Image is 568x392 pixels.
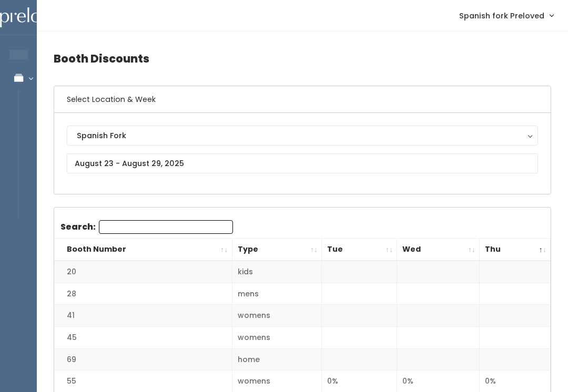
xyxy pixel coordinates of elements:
button: Spanish Fork [67,126,538,146]
div: Spanish Fork [77,130,528,141]
th: Wed: activate to sort column ascending [397,239,480,261]
th: Thu: activate to sort column descending [480,239,551,261]
td: 69 [54,348,232,370]
td: 45 [54,327,232,349]
h4: Booth Discounts [54,44,551,73]
th: Booth Number: activate to sort column ascending [54,239,232,261]
td: mens [232,283,322,305]
label: Search: [60,220,233,234]
span: Spanish fork Preloved [459,10,544,22]
td: womens [232,327,322,349]
td: home [232,348,322,370]
input: August 23 - August 29, 2025 [67,153,538,173]
td: womens [232,305,322,327]
td: 41 [54,305,232,327]
td: kids [232,261,322,283]
a: Spanish fork Preloved [449,4,564,27]
th: Type: activate to sort column ascending [232,239,322,261]
td: 28 [54,283,232,305]
th: Tue: activate to sort column ascending [322,239,397,261]
td: 20 [54,261,232,283]
h6: Select Location & Week [54,86,551,113]
input: Search: [99,220,233,234]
